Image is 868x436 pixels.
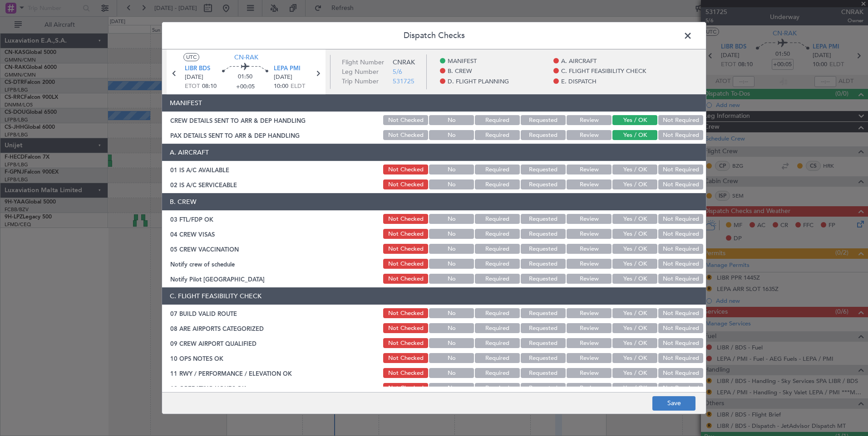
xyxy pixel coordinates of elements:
[162,22,706,49] header: Dispatch Checks
[658,244,703,254] button: Not Required
[658,274,703,284] button: Not Required
[658,214,703,224] button: Not Required
[658,323,703,333] button: Not Required
[658,338,703,348] button: Not Required
[658,179,703,189] button: Not Required
[658,115,703,125] button: Not Required
[658,130,703,140] button: Not Required
[658,308,703,318] button: Not Required
[658,353,703,363] button: Not Required
[658,383,703,393] button: Not Required
[658,165,703,174] button: Not Required
[658,229,703,239] button: Not Required
[658,259,703,269] button: Not Required
[658,368,703,378] button: Not Required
